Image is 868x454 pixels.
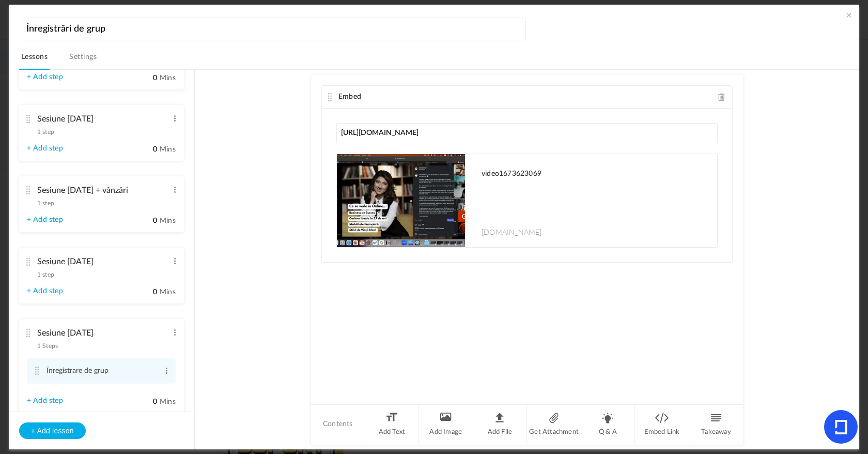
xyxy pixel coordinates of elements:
[689,405,743,444] li: Takeaway
[473,405,528,444] li: Add File
[336,123,718,143] input: Paste any link or url
[160,74,176,82] span: Mins
[132,216,158,226] input: Mins
[527,405,581,444] li: Get Attachment
[419,405,473,444] li: Add Image
[311,405,365,444] li: Contents
[132,73,158,83] input: Mins
[635,405,689,444] li: Embed Link
[132,397,158,407] input: Mins
[482,170,707,178] h1: video1673623069
[365,405,420,444] li: Add Text
[482,226,542,237] span: [DOMAIN_NAME]
[132,145,158,155] input: Mins
[132,287,158,297] input: Mins
[160,146,176,153] span: Mins
[337,154,717,247] a: video1673623069 [DOMAIN_NAME]
[160,398,176,405] span: Mins
[160,289,176,296] span: Mins
[581,405,636,444] li: Q & A
[337,154,465,247] img: maxresdefault.jpg
[338,93,361,100] span: Embed
[160,217,176,224] span: Mins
